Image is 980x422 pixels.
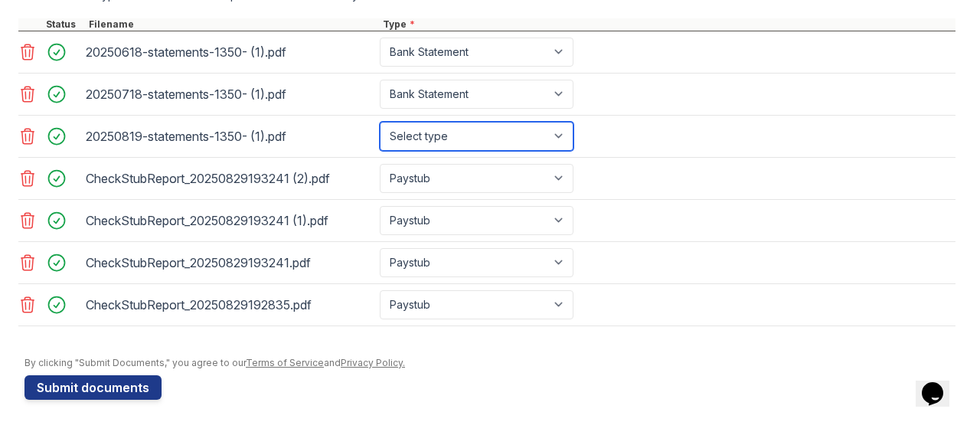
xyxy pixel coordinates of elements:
a: Privacy Policy. [341,357,405,368]
div: 20250819-statements-1350- (1).pdf [86,124,374,149]
div: Filename [86,18,380,31]
div: CheckStubReport_20250829193241 (2).pdf [86,166,374,191]
a: Terms of Service [246,357,324,368]
div: CheckStubReport_20250829193241.pdf [86,250,374,275]
div: 20250718-statements-1350- (1).pdf [86,82,374,106]
iframe: chat widget [916,361,965,407]
div: By clicking "Submit Documents," you agree to our and [24,357,955,369]
button: Submit documents [24,375,162,400]
div: 20250618-statements-1350- (1).pdf [86,40,374,64]
div: Type [380,18,955,31]
div: Status [43,18,86,31]
div: CheckStubReport_20250829193241 (1).pdf [86,208,374,233]
div: CheckStubReport_20250829192835.pdf [86,293,374,317]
